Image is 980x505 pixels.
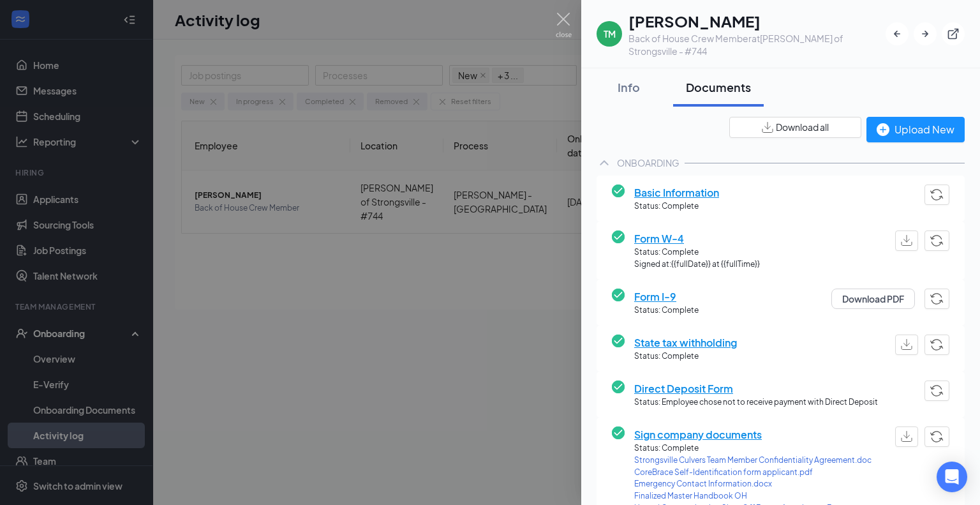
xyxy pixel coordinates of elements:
[597,155,612,170] svg: ChevronUp
[634,230,760,246] span: Form W-4
[634,381,878,396] span: Direct Deposit Form
[634,455,872,467] a: Strongsville Culvers Team Member Confidentiality Agreement.doc
[831,289,915,309] button: Download PDF
[776,121,829,134] span: Download all
[942,22,965,45] button: ExternalLink
[634,350,737,363] span: Status: Complete
[634,442,872,455] span: Status: Complete
[947,27,960,40] svg: ExternalLink
[634,335,737,350] span: State tax withholding
[617,156,679,169] div: ONBOARDING
[866,117,965,142] button: Upload New
[634,426,872,442] span: Sign company documents
[628,32,886,57] div: Back of House Crew Member at [PERSON_NAME] of Strongsville - #744
[877,121,954,137] div: Upload New
[634,246,760,259] span: Status: Complete
[937,462,967,492] div: Open Intercom Messenger
[634,478,872,490] a: Emergency Contact Information.docx
[891,27,903,40] svg: ArrowLeftNew
[634,396,878,409] span: Status: Employee chose not to receive payment with Direct Deposit
[634,185,719,200] span: Basic Information
[634,490,872,502] a: Finalized Master Handbook OH
[886,22,909,45] button: ArrowLeftNew
[609,79,648,95] div: Info
[628,10,886,32] h1: [PERSON_NAME]
[634,305,699,317] span: Status: Complete
[634,467,872,479] a: CoreBrace Self-Identification form applicant.pdf
[686,79,751,95] div: Documents
[729,117,861,138] button: Download all
[634,289,699,305] span: Form I-9
[634,200,719,213] span: Status: Complete
[604,27,616,40] div: TM
[914,22,937,45] button: ArrowRight
[919,27,932,40] svg: ArrowRight
[634,259,760,271] span: Signed at: {{fullDate}} at {{fullTime}}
